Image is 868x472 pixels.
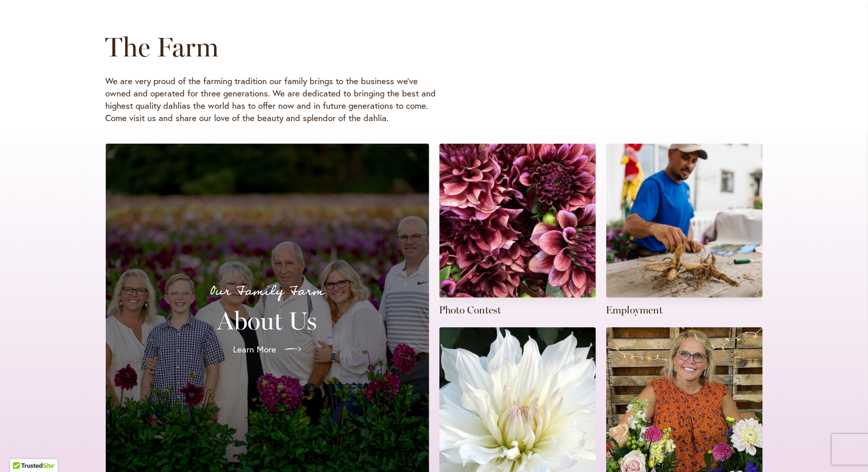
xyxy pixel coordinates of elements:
[118,306,417,335] h2: About Us
[106,32,733,63] h1: The Farm
[225,335,310,364] a: Learn More
[106,75,439,124] p: We are very proud of the farming tradition our family brings to the business we’ve owned and oper...
[118,281,417,302] p: Our Family Farm
[234,343,277,356] span: Learn More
